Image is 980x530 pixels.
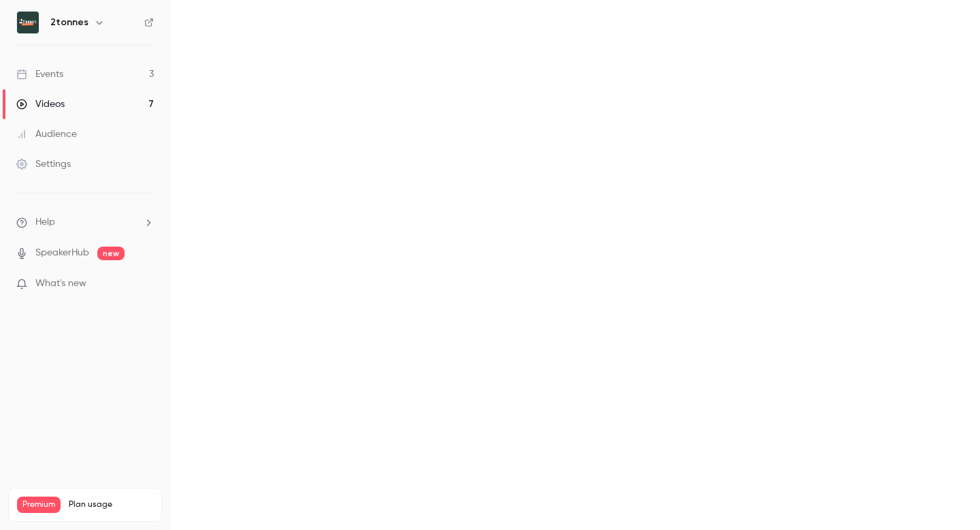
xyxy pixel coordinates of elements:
span: Help [35,215,55,230]
a: SpeakerHub [35,246,89,260]
h6: 2tonnes [50,16,88,29]
iframe: Noticeable Trigger [137,278,154,290]
div: Audience [16,127,77,141]
div: Events [16,67,63,81]
img: 2tonnes [17,12,39,33]
div: Settings [16,157,71,171]
span: new [97,247,125,260]
span: Plan usage [69,499,153,510]
span: What's new [35,277,86,291]
div: Videos [16,97,65,111]
li: help-dropdown-opener [16,215,154,230]
span: Premium [17,497,61,513]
